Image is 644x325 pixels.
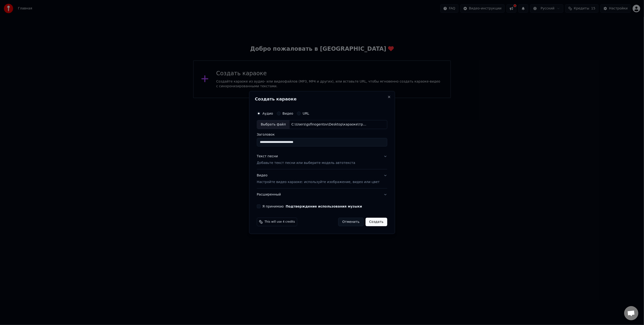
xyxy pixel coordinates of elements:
[257,169,387,188] button: ВидеоНастройте видео караоке: используйте изображение, видео или цвет
[286,205,362,208] button: Я принимаю
[283,112,293,115] label: Видео
[257,188,387,201] button: Расширенный
[257,154,278,159] div: Текст песни
[257,133,387,136] label: Заголовок
[262,205,362,208] label: Я принимаю
[257,180,380,184] p: Настройте видео караоке: используйте изображение, видео или цвет
[257,161,355,165] p: Добавьте текст песни или выберите модель автотекста
[257,120,290,129] div: Выбрать файл
[265,220,295,224] span: This will use 4 credits
[262,112,273,115] label: Аудио
[257,150,387,169] button: Текст песниДобавьте текст песни или выберите модель автотекста
[338,218,364,226] button: Отменить
[257,173,380,184] div: Видео
[255,97,389,101] h2: Создать караоке
[366,218,387,226] button: Создать
[290,122,370,127] div: C:\Users\gsfinogentov\Desktop\караоке\треки\Каста ft Guf - Новая ступень.mp3
[303,112,309,115] label: URL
